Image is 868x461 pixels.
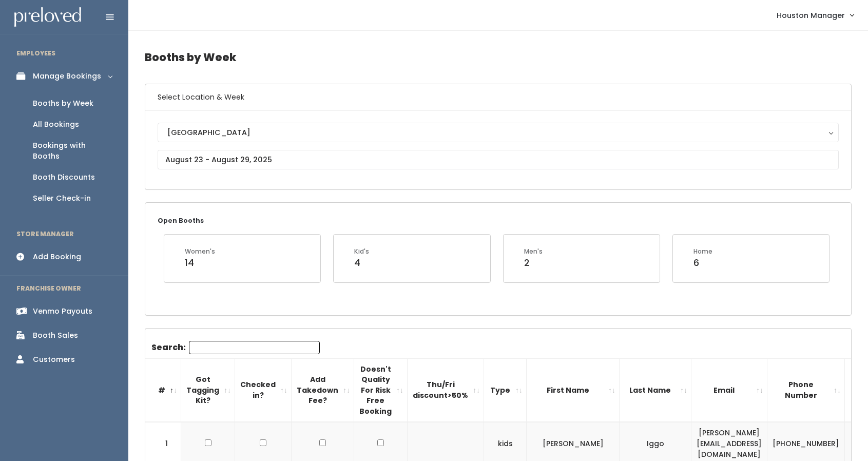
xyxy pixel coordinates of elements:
[33,172,95,183] div: Booth Discounts
[181,358,235,422] th: Got Tagging Kit?: activate to sort column ascending
[354,256,369,270] div: 4
[167,127,829,138] div: [GEOGRAPHIC_DATA]
[524,247,543,256] div: Men's
[33,71,101,82] div: Manage Bookings
[693,247,712,256] div: Home
[33,98,93,109] div: Booths by Week
[189,341,320,354] input: Search:
[158,150,839,169] input: August 23 - August 29, 2025
[145,358,181,422] th: #: activate to sort column descending
[185,256,215,270] div: 14
[33,119,79,130] div: All Bookings
[33,306,92,317] div: Venmo Payouts
[408,358,484,422] th: Thu/Fri discount&gt;50%: activate to sort column ascending
[777,10,845,21] span: Houston Manager
[145,43,852,71] h4: Booths by Week
[14,7,81,27] img: preloved logo
[354,247,369,256] div: Kid's
[693,256,712,270] div: 6
[484,358,527,422] th: Type: activate to sort column ascending
[185,247,215,256] div: Women's
[691,358,767,422] th: Email: activate to sort column ascending
[527,358,620,422] th: First Name: activate to sort column ascending
[524,256,543,270] div: 2
[151,341,320,354] label: Search:
[145,84,851,110] h6: Select Location & Week
[33,252,81,262] div: Add Booking
[354,358,408,422] th: Doesn't Quality For Risk Free Booking : activate to sort column ascending
[33,330,78,341] div: Booth Sales
[33,193,91,204] div: Seller Check-in
[766,4,864,26] a: Houston Manager
[767,358,845,422] th: Phone Number: activate to sort column ascending
[235,358,292,422] th: Checked in?: activate to sort column ascending
[292,358,354,422] th: Add Takedown Fee?: activate to sort column ascending
[158,216,204,225] small: Open Booths
[33,140,112,162] div: Bookings with Booths
[620,358,691,422] th: Last Name: activate to sort column ascending
[33,354,75,365] div: Customers
[158,123,839,142] button: [GEOGRAPHIC_DATA]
